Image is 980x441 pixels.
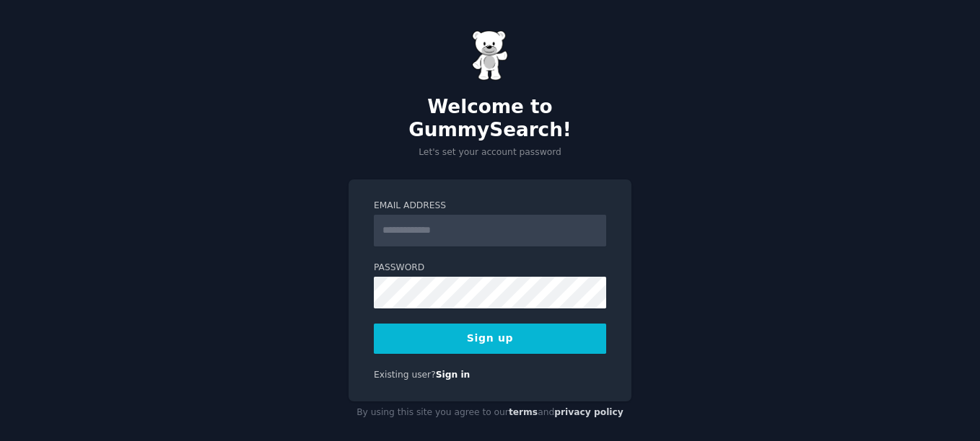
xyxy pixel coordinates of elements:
div: By using this site you agree to our and [349,401,631,424]
a: terms [509,407,538,417]
h2: Welcome to GummySearch! [349,96,631,141]
label: Password [374,262,606,275]
label: Email Address [374,200,606,213]
img: Gummy Bear [472,30,508,81]
p: Let's set your account password [349,146,631,159]
span: Existing user? [374,370,436,380]
a: privacy policy [554,407,624,417]
a: Sign in [436,370,471,380]
button: Sign up [374,324,606,354]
